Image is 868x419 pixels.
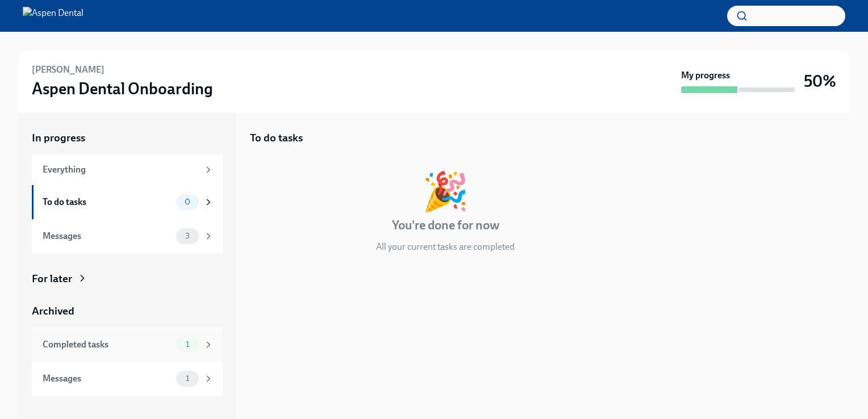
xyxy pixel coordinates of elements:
[43,164,199,176] div: Everything
[250,131,303,145] h5: To do tasks
[178,198,197,206] span: 0
[32,271,223,286] a: For later
[681,69,730,82] strong: My progress
[392,217,499,234] h4: You're done for now
[376,241,515,253] p: All your current tasks are completed
[32,219,223,253] a: Messages3
[32,271,72,286] div: For later
[43,338,172,351] div: Completed tasks
[32,64,105,76] h6: [PERSON_NAME]
[804,71,836,91] h3: 50%
[32,304,223,319] a: Archived
[23,7,84,25] img: Aspen Dental
[32,154,223,185] a: Everything
[32,131,223,145] a: In progress
[32,328,223,362] a: Completed tasks1
[32,362,223,396] a: Messages1
[32,185,223,219] a: To do tasks0
[178,232,197,240] span: 3
[32,78,213,99] h3: Aspen Dental Onboarding
[179,340,196,349] span: 1
[43,230,172,242] div: Messages
[179,374,196,383] span: 1
[422,173,469,210] div: 🎉
[43,372,172,385] div: Messages
[43,196,172,208] div: To do tasks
